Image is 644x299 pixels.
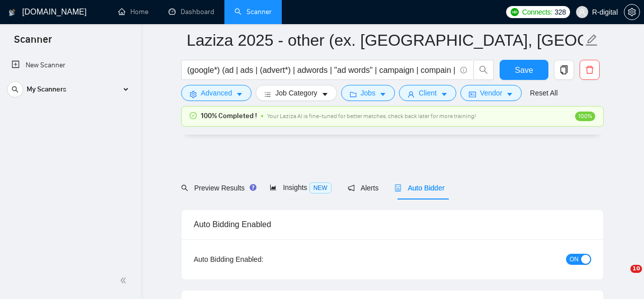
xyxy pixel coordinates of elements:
span: caret-down [506,90,513,98]
a: homeHome [118,8,148,16]
span: caret-down [321,90,329,98]
span: notification [348,184,355,191]
span: delete [580,65,599,74]
button: copy [554,60,574,80]
span: info-circle [460,67,467,73]
span: My Scanners [27,79,66,99]
button: idcardVendorcaret-down [460,85,522,101]
button: setting [624,4,640,20]
span: idcard [469,90,476,98]
span: Scanner [6,32,60,53]
span: search [8,86,23,93]
span: user [579,9,586,16]
span: area-chart [270,184,277,191]
span: 10 [630,265,642,273]
span: double-left [120,275,130,285]
span: Save [515,64,533,76]
button: settingAdvancedcaret-down [181,85,252,101]
span: copy [554,65,574,74]
div: Tooltip anchor [249,183,258,192]
button: userClientcaret-down [399,85,456,101]
a: setting [624,8,640,16]
button: delete [580,60,600,80]
span: Client [419,87,437,98]
span: bars [264,90,271,98]
button: folderJobscaret-down [341,85,395,101]
span: check-circle [190,112,197,119]
span: caret-down [236,90,243,98]
a: dashboardDashboard [169,8,214,16]
span: ON [570,254,579,265]
span: folder [350,90,357,98]
span: Jobs [361,87,376,98]
a: Reset All [530,87,557,98]
a: New Scanner [12,55,129,75]
span: 100% Completed ! [201,111,257,122]
img: upwork-logo.png [511,8,519,16]
span: search [474,65,493,74]
span: Preview Results [181,184,254,192]
button: Save [500,60,548,80]
span: setting [624,8,639,16]
span: edit [585,34,598,47]
span: Connects: [522,7,552,18]
div: Auto Bidding Enabled: [194,254,326,265]
span: Auto Bidder [394,184,444,192]
input: Search Freelance Jobs... [187,64,456,76]
span: Job Category [275,87,317,98]
span: Your Laziza AI is fine-tuned for better matches, check back later for more training! [267,113,476,120]
span: Alerts [348,184,379,192]
span: search [181,184,188,191]
span: user [408,90,415,98]
img: logo [9,5,16,21]
li: New Scanner [4,55,137,75]
span: NEW [309,182,332,193]
span: 100% [575,112,595,121]
input: Scanner name... [187,28,583,53]
a: searchScanner [234,8,272,16]
span: setting [190,90,197,98]
div: Auto Bidding Enabled [194,210,591,239]
span: Advanced [201,87,232,98]
span: Vendor [480,87,502,98]
button: search [7,81,23,97]
span: caret-down [441,90,448,98]
button: barsJob Categorycaret-down [256,85,337,101]
span: Insights [270,183,331,191]
span: robot [394,184,401,191]
span: 328 [554,7,566,18]
button: search [473,60,494,80]
span: caret-down [379,90,386,98]
li: My Scanners [4,79,137,104]
iframe: Intercom live chat [610,265,634,289]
